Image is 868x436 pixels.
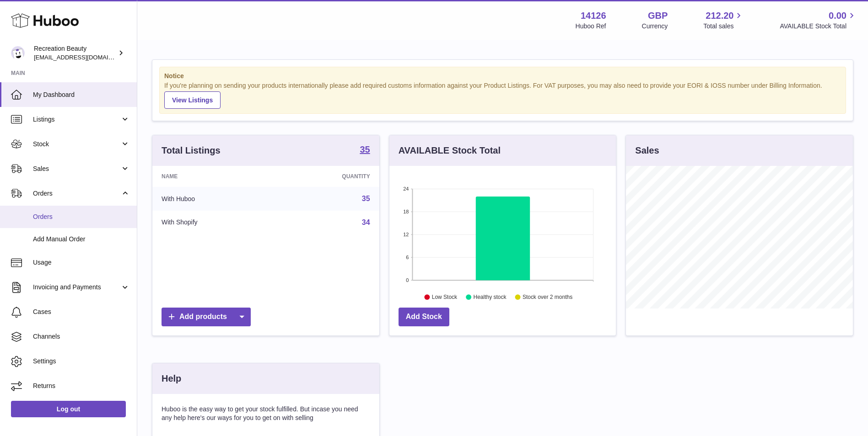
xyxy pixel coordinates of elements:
[706,10,733,22] span: 212.20
[403,209,409,214] text: 18
[33,90,130,99] span: My Dashboard
[33,213,130,221] span: Orders
[33,115,120,124] span: Listings
[162,308,251,326] a: Add products
[406,255,409,260] text: 6
[523,294,572,300] text: Stock over 2 months
[399,308,449,326] a: Add Stock
[162,144,221,157] h3: Total Listings
[403,232,409,237] text: 12
[829,10,846,22] span: 0.00
[162,372,181,385] h3: Help
[576,22,606,31] div: Huboo Ref
[399,144,501,157] h3: AVAILABLE Stock Total
[703,22,744,31] span: Total sales
[275,166,379,187] th: Quantity
[473,294,507,300] text: Healthy stock
[33,258,130,267] span: Usage
[406,277,409,283] text: 0
[703,10,744,31] a: 212.20 Total sales
[33,382,130,390] span: Returns
[33,189,120,198] span: Orders
[360,145,370,156] a: 35
[33,308,130,316] span: Cases
[780,22,857,31] span: AVAILABLE Stock Total
[33,283,120,292] span: Invoicing and Payments
[33,235,130,244] span: Add Manual Order
[581,10,606,22] strong: 14126
[362,218,370,226] a: 34
[11,46,25,60] img: customercare@recreationbeauty.com
[34,53,135,61] span: [EMAIL_ADDRESS][DOMAIN_NAME]
[162,405,370,422] p: Huboo is the easy way to get your stock fulfilled. But incase you need any help here's our ways f...
[164,91,221,109] a: View Listings
[33,332,130,341] span: Channels
[33,357,130,366] span: Settings
[152,211,275,234] td: With Shopify
[152,166,275,187] th: Name
[34,44,116,62] div: Recreation Beauty
[642,22,668,31] div: Currency
[164,81,841,109] div: If you're planning on sending your products internationally please add required customs informati...
[33,165,120,173] span: Sales
[780,10,857,31] a: 0.00 AVAILABLE Stock Total
[360,145,370,154] strong: 35
[403,186,409,191] text: 24
[33,140,120,149] span: Stock
[152,187,275,211] td: With Huboo
[164,72,841,80] strong: Notice
[11,401,126,417] a: Log out
[635,144,659,157] h3: Sales
[362,195,370,202] a: 35
[432,294,458,300] text: Low Stock
[648,10,668,22] strong: GBP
